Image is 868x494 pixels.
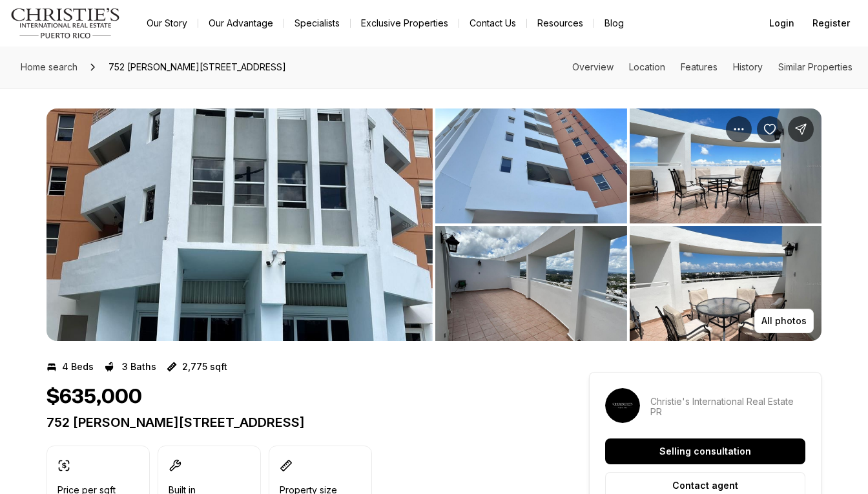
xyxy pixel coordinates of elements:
[103,57,291,77] span: 752 [PERSON_NAME][STREET_ADDRESS]
[630,108,821,223] button: View image gallery
[572,61,614,72] a: Skip to: Overview
[21,61,77,72] span: Home search
[672,480,738,491] p: Contact agent
[62,362,94,372] p: 4 Beds
[769,18,794,28] span: Login
[46,415,542,430] p: 752 [PERSON_NAME][STREET_ADDRESS]
[681,61,718,72] a: Skip to: Features
[812,18,850,28] span: Register
[182,362,227,372] p: 2,775 sqft
[659,446,751,457] p: Selling consultation
[435,108,821,341] li: 2 of 9
[136,14,198,32] a: Our Story
[46,108,433,341] li: 1 of 9
[761,10,802,36] button: Login
[459,14,526,32] button: Contact Us
[726,116,752,142] button: Property options
[435,226,627,341] button: View image gallery
[594,14,634,32] a: Blog
[572,62,852,72] nav: Page section menu
[46,385,142,409] h1: $635,000
[122,362,156,372] p: 3 Baths
[630,226,821,341] button: View image gallery
[805,10,858,36] button: Register
[15,57,83,77] a: Home search
[761,316,807,326] p: All photos
[10,8,121,39] img: logo
[284,14,350,32] a: Specialists
[46,108,433,341] button: View image gallery
[629,61,665,72] a: Skip to: Location
[754,309,814,333] button: All photos
[198,14,284,32] a: Our Advantage
[46,108,821,341] div: Listing Photos
[788,116,814,142] button: Share Property: 752 ALEJANDRINO AVE #2101
[351,14,459,32] a: Exclusive Properties
[757,116,783,142] button: Save Property: 752 ALEJANDRINO AVE #2101
[605,438,805,464] button: Selling consultation
[527,14,594,32] a: Resources
[733,61,763,72] a: Skip to: History
[778,61,852,72] a: Skip to: Similar Properties
[650,396,805,417] p: Christie's International Real Estate PR
[435,108,627,223] button: View image gallery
